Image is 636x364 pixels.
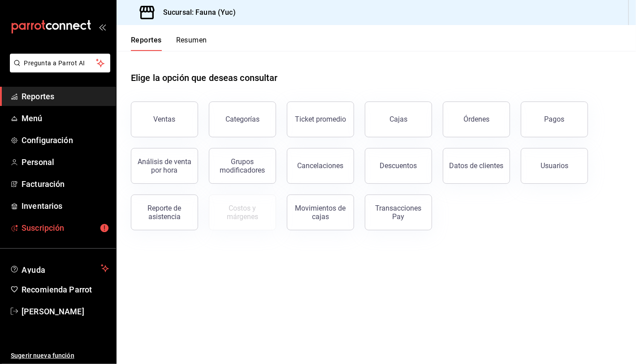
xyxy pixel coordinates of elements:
button: Descuentos [365,148,432,184]
button: Pregunta a Parrot AI [10,54,110,72]
div: Análisis de venta por hora [137,157,192,174]
a: Pregunta a Parrot AI [6,65,110,74]
div: Datos de clientes [450,161,504,170]
div: Ventas [154,115,176,123]
span: Sugerir nueva función [11,351,109,360]
button: Transacciones Pay [365,195,432,230]
h1: Elige la opción que deseas consultar [131,71,278,85]
button: Reporte de asistencia [131,195,198,230]
span: Inventarios [22,200,109,212]
div: Pagos [545,115,565,123]
div: navigation tabs [131,36,207,51]
span: Reportes [22,90,109,102]
button: Grupos modificadores [209,148,276,184]
div: Costos y márgenes [215,204,270,221]
button: Reportes [131,36,162,51]
div: Órdenes [463,115,489,123]
span: Menú [22,112,109,124]
div: Ticket promedio [295,115,346,123]
button: Órdenes [443,102,510,137]
div: Descuentos [380,161,417,170]
span: Recomienda Parrot [22,284,109,296]
div: Usuarios [541,161,568,170]
span: [PERSON_NAME] [22,305,109,317]
button: Pagos [521,102,588,137]
span: Pregunta a Parrot AI [24,59,96,68]
span: Personal [22,156,109,168]
button: Cancelaciones [287,148,354,184]
button: Movimientos de cajas [287,195,354,230]
div: Cajas [389,115,407,123]
span: Suscripción [22,222,109,234]
div: Reporte de asistencia [137,204,192,221]
button: Ticket promedio [287,102,354,137]
button: Ventas [131,102,198,137]
span: Ayuda [22,263,97,274]
h3: Sucursal: Fauna (Yuc) [156,7,236,18]
div: Movimientos de cajas [293,204,348,221]
button: Categorías [209,102,276,137]
button: open_drawer_menu [99,23,106,30]
button: Contrata inventarios para ver este reporte [209,195,276,230]
button: Análisis de venta por hora [131,148,198,184]
div: Transacciones Pay [371,204,426,221]
span: Facturación [22,178,109,190]
button: Resumen [176,36,207,51]
div: Grupos modificadores [215,157,270,174]
button: Datos de clientes [443,148,510,184]
div: Cancelaciones [298,161,344,170]
button: Cajas [365,102,432,137]
span: Configuración [22,134,109,146]
button: Usuarios [521,148,588,184]
div: Categorías [225,115,260,123]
